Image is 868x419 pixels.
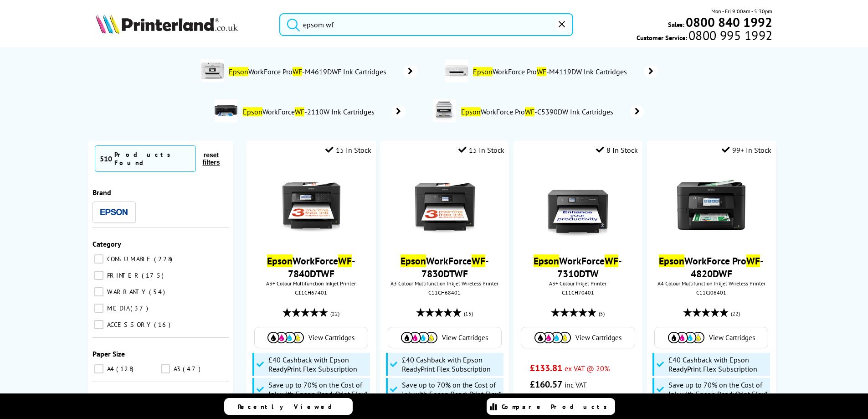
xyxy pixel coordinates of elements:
[652,280,771,287] span: A4 Colour Multifunction Inkjet Wireless Printer
[295,107,304,116] mark: WF
[433,99,456,122] img: C11CK25401BY-conspage.jpg
[411,171,479,239] img: epson-wf-7830dtwf-front-subscription-small.jpg
[387,289,502,296] div: C11CH68401
[526,332,630,343] a: View Cartridges
[565,380,587,389] span: inc VAT
[92,349,125,358] span: Paper Size
[267,254,355,280] a: EpsonWorkForceWF-7840DTWF
[668,380,768,398] span: Save up to 70% on the Cost of Ink with Epson ReadyPrint Flex*
[659,254,684,267] mark: Epson
[94,304,103,313] input: MEDIA 37
[402,355,501,373] span: £40 Cashback with Epson ReadyPrint Flex Subscription
[537,67,546,76] mark: WF
[338,254,352,267] mark: WF
[130,304,150,312] span: 37
[105,365,115,373] span: A4
[94,271,103,280] input: PRINTER 175
[94,320,103,329] input: ACCESSORY 16
[401,332,437,343] img: Cartridges
[401,254,489,280] a: EpsonWorkForceWF-7830DTWF
[228,67,390,76] span: WorkForce Pro -M4619DWF Ink Cartridges
[229,67,248,76] mark: Epson
[464,305,473,322] span: (15)
[330,305,339,322] span: (22)
[668,20,684,29] span: Sales:
[684,18,772,26] a: 0800 840 1992
[267,254,293,267] mark: Epson
[502,403,612,411] span: Compare Products
[96,14,238,34] img: Printerland Logo
[668,355,768,373] span: £40 Cashback with Epson ReadyPrint Flex Subscription
[520,289,636,296] div: C11CH70401
[402,380,501,398] span: Save up to 70% on the Cost of Ink with Epson ReadyPrint Flex*
[460,99,644,124] a: EpsonWorkForce ProWF-C5390DW Ink Cartridges
[677,171,745,239] img: Epson-WF-4820-Front-RP-Small.jpg
[709,333,755,342] span: View Cartridges
[224,398,353,415] a: Recently Viewed
[473,67,631,76] span: WorkForce Pro -M4119DW Ink Cartridges
[215,99,237,122] img: C11CK92401-deptimage.jpg
[544,171,612,239] img: epson-wf-7310-front-new-small.jpg
[731,305,740,322] span: (22)
[105,288,148,296] span: WARRANTY
[171,365,182,373] span: A3
[534,254,622,280] a: EpsonWorkForceWF-7310DTW
[228,59,418,84] a: EpsonWorkForce ProWF-M4619DWF Ink Cartridges
[605,254,618,267] mark: WF
[105,255,153,263] span: CONSUMABLE
[659,254,764,280] a: EpsonWorkForce ProWF-4820DWF
[183,365,203,373] span: 47
[92,188,111,197] span: Brand
[201,59,224,82] img: C11CK74401BY-deptimage.jpg
[518,280,638,287] span: A3+ Colour Inkjet Printer
[385,280,504,287] span: A3 Colour Multifunction Inkjet Wireless Printer
[259,332,363,343] a: View Cartridges
[161,364,170,373] input: A3 47
[687,31,772,40] span: 0800 995 1992
[100,209,128,216] img: Epson
[96,14,268,36] a: Printerland Logo
[654,289,769,296] div: C11CJ06401
[243,107,262,116] mark: Epson
[94,364,103,373] input: A4 128
[325,145,371,155] div: 15 In Stock
[268,355,368,373] span: £40 Cashback with Epson ReadyPrint Flex Subscription
[393,332,497,343] a: View Cartridges
[114,150,191,167] div: Products Found
[308,333,354,342] span: View Cartridges
[242,107,378,116] span: WorkForce -2110W Ink Cartridges
[487,398,615,415] a: Compare Products
[242,99,406,124] a: EpsonWorkForceWF-2110W Ink Cartridges
[599,305,605,322] span: (5)
[142,271,166,279] span: 175
[267,332,304,343] img: Cartridges
[530,378,562,390] span: £160.57
[268,380,368,398] span: Save up to 70% on the Cost of Ink with Epson ReadyPrint Flex*
[277,171,345,239] img: epson-wf-7840-front-subscription-small.jpg
[722,145,771,155] div: 99+ In Stock
[105,304,129,312] span: MEDIA
[293,67,302,76] mark: WF
[94,287,103,296] input: WARRANTY 54
[461,107,481,116] mark: Epson
[154,255,175,263] span: 228
[253,289,369,296] div: C11CH67401
[534,332,571,343] img: Cartridges
[100,154,112,163] span: 510
[460,107,616,116] span: WorkForce Pro -C5390DW Ink Cartridges
[565,364,610,373] span: ex VAT @ 20%
[149,288,167,296] span: 54
[401,254,426,267] mark: Epson
[686,14,772,31] b: 0800 840 1992
[711,7,772,16] span: Mon - Fri 9:00am - 5:30pm
[637,31,772,42] span: Customer Service:
[458,145,504,155] div: 15 In Stock
[238,403,341,411] span: Recently Viewed
[473,67,493,76] mark: Epson
[94,254,103,264] input: CONSUMABLE 228
[445,59,468,82] img: C11CK75401BY-deptimage.jpg
[575,333,621,342] span: View Cartridges
[92,239,121,248] span: Category
[472,254,485,267] mark: WF
[530,362,562,374] span: £133.81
